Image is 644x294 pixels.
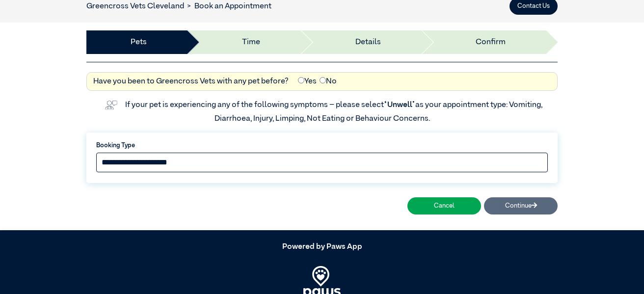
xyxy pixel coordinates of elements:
[320,77,326,83] input: No
[93,76,289,87] label: Have you been to Greencross Vets with any pet before?
[86,2,184,10] a: Greencross Vets Cleveland
[86,242,558,252] h5: Powered by Paws App
[102,97,120,113] img: vet
[407,197,481,214] button: Cancel
[384,101,415,109] span: “Unwell”
[298,77,304,83] input: Yes
[298,76,317,87] label: Yes
[131,36,147,48] a: Pets
[320,76,337,87] label: No
[86,0,271,12] nav: breadcrumb
[96,141,548,150] label: Booking Type
[184,0,271,12] li: Book an Appointment
[125,101,544,123] label: If your pet is experiencing any of the following symptoms – please select as your appointment typ...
